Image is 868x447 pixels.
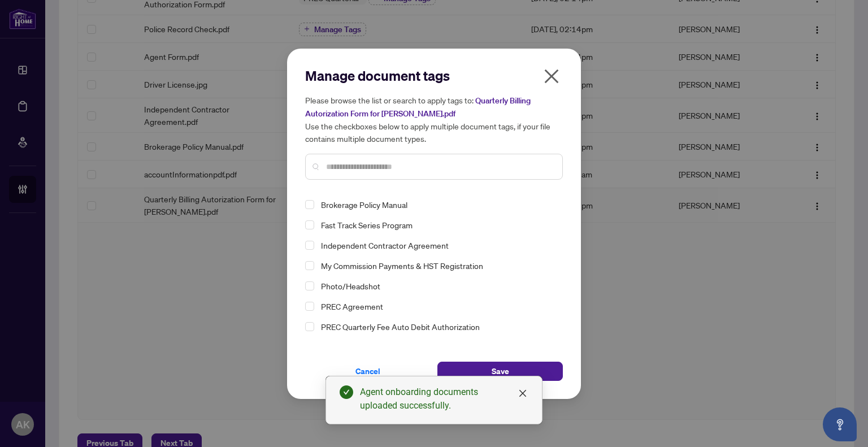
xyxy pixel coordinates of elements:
[518,389,527,398] span: close
[316,279,556,293] span: Photo/Headshot
[321,218,413,232] span: Fast Track Series Program
[321,198,407,211] span: Brokerage Policy Manual
[316,198,556,211] span: Brokerage Policy Manual
[492,362,509,380] span: Save
[305,302,314,311] span: Select PREC Agreement
[305,241,314,250] span: Select Independent Contractor Agreement
[316,218,556,232] span: Fast Track Series Program
[321,320,480,333] span: PREC Quarterly Fee Auto Debit Authorization
[305,94,563,145] h5: Please browse the list or search to apply tags to: Use the checkboxes below to apply multiple doc...
[305,220,314,229] span: Select Fast Track Series Program
[360,385,528,413] div: Agent onboarding documents uploaded successfully.
[517,387,529,400] a: Close
[305,261,314,270] span: Select My Commission Payments & HST Registration
[823,407,857,441] button: Open asap
[305,67,563,85] h2: Manage document tags
[305,96,531,119] span: Quarterly Billing Autorization Form for [PERSON_NAME].pdf
[355,362,380,380] span: Cancel
[542,67,561,85] span: close
[305,322,314,331] span: Select PREC Quarterly Fee Auto Debit Authorization
[321,238,449,252] span: Independent Contractor Agreement
[321,259,483,272] span: My Commission Payments & HST Registration
[316,259,556,272] span: My Commission Payments & HST Registration
[321,300,383,313] span: PREC Agreement
[305,200,314,209] span: Select Brokerage Policy Manual
[305,281,314,290] span: Select Photo/Headshot
[321,279,380,293] span: Photo/Headshot
[316,320,556,333] span: PREC Quarterly Fee Auto Debit Authorization
[316,300,556,313] span: PREC Agreement
[305,362,431,381] button: Cancel
[316,238,556,252] span: Independent Contractor Agreement
[437,362,563,381] button: Save
[340,385,353,399] span: check-circle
